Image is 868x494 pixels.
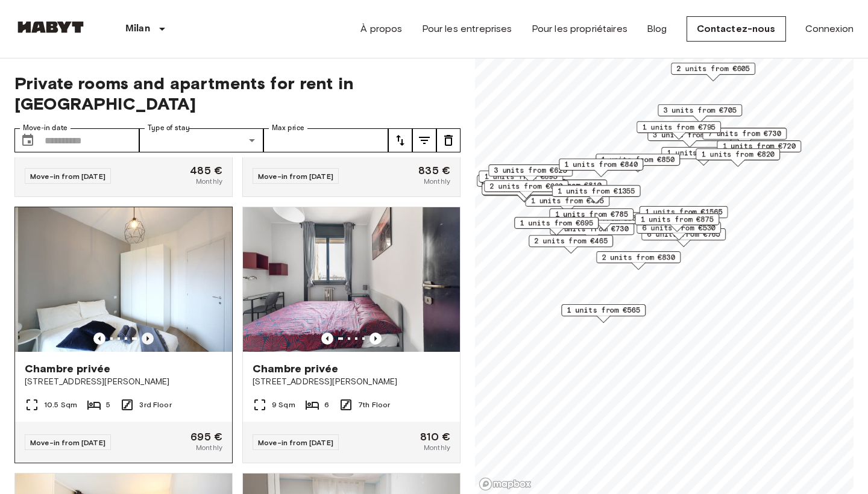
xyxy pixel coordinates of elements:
[640,206,728,225] div: Map marker
[494,165,567,176] span: 3 units from €625
[676,63,750,74] span: 2 units from €605
[529,235,613,254] div: Map marker
[564,159,638,170] span: 1 units from €840
[661,147,746,166] div: Map marker
[388,128,412,152] button: tune
[420,431,450,442] span: 810 €
[324,399,329,410] span: 6
[658,104,742,123] div: Map marker
[671,63,755,81] div: Map marker
[196,442,222,453] span: Monthly
[321,333,333,345] button: Previous image
[106,399,110,410] span: 5
[436,128,461,152] button: tune
[663,105,737,116] span: 3 units from €705
[418,165,450,176] span: 835 €
[525,195,609,213] div: Map marker
[561,304,646,323] div: Map marker
[190,431,222,442] span: 695 €
[482,183,566,202] div: Map marker
[190,165,222,176] span: 485 €
[44,399,77,410] span: 10.5 Sqm
[647,22,667,36] a: Blog
[601,154,675,165] span: 1 units from €850
[125,22,150,36] p: Milan
[422,22,512,36] a: Pour les entreprises
[489,181,563,192] span: 2 units from €660
[93,333,105,345] button: Previous image
[640,214,714,225] span: 1 units from €875
[534,236,608,246] span: 2 units from €465
[696,148,780,167] div: Map marker
[484,180,568,199] div: Map marker
[370,333,382,345] button: Previous image
[23,123,68,133] label: Move-in date
[708,128,781,139] span: 7 units from €730
[532,22,627,36] a: Pour les propriétaires
[637,121,721,140] div: Map marker
[142,333,154,345] button: Previous image
[559,158,643,177] div: Map marker
[424,442,450,453] span: Monthly
[16,128,40,152] button: Choose date
[272,123,304,133] label: Max price
[484,171,558,182] span: 1 units from €695
[482,181,567,200] div: Map marker
[702,128,787,146] div: Map marker
[479,170,563,189] div: Map marker
[253,376,450,388] span: [STREET_ADDRESS][PERSON_NAME]
[642,122,715,133] span: 1 units from €795
[717,140,801,159] div: Map marker
[567,305,640,316] span: 1 units from €565
[242,207,461,463] a: Marketing picture of unit IT-14-044-001-06HPrevious imagePrevious imageChambre privée[STREET_ADDR...
[596,154,680,172] div: Map marker
[360,22,402,36] a: À propos
[549,208,634,227] div: Map marker
[412,128,436,152] button: tune
[25,361,110,376] span: Chambre privée
[14,73,461,114] span: Private rooms and apartments for rent in [GEOGRAPHIC_DATA]
[148,123,190,133] label: Type of stay
[30,438,105,447] span: Move-in from [DATE]
[253,361,338,376] span: Chambre privée
[14,207,233,463] a: Previous imagePrevious imageChambre privée[STREET_ADDRESS][PERSON_NAME]10.5 Sqm53rd FloorMove-in ...
[805,22,854,36] a: Connexion
[25,376,222,388] span: [STREET_ADDRESS][PERSON_NAME]
[258,438,333,447] span: Move-in from [DATE]
[596,251,681,270] div: Map marker
[258,172,333,181] span: Move-in from [DATE]
[555,209,628,220] span: 1 units from €785
[687,16,786,42] a: Contactez-nous
[272,399,295,410] span: 9 Sqm
[18,207,235,352] img: Marketing picture of unit IT-14-109-001-005
[645,207,723,217] span: 1 units from €1565
[667,148,740,158] span: 1 units from €770
[602,252,675,263] span: 2 units from €830
[520,217,593,228] span: 1 units from €695
[722,141,796,152] span: 1 units from €720
[196,176,222,187] span: Monthly
[558,186,635,196] span: 1 units from €1355
[358,399,390,410] span: 7th Floor
[479,477,532,491] a: Mapbox logo
[552,185,641,204] div: Map marker
[635,213,719,232] div: Map marker
[243,207,460,352] img: Marketing picture of unit IT-14-044-001-06H
[30,172,105,181] span: Move-in from [DATE]
[488,164,573,183] div: Map marker
[477,175,561,193] div: Map marker
[701,149,775,160] span: 1 units from €820
[424,176,450,187] span: Monthly
[14,21,87,33] img: Habyt
[514,217,599,236] div: Map marker
[139,399,171,410] span: 3rd Floor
